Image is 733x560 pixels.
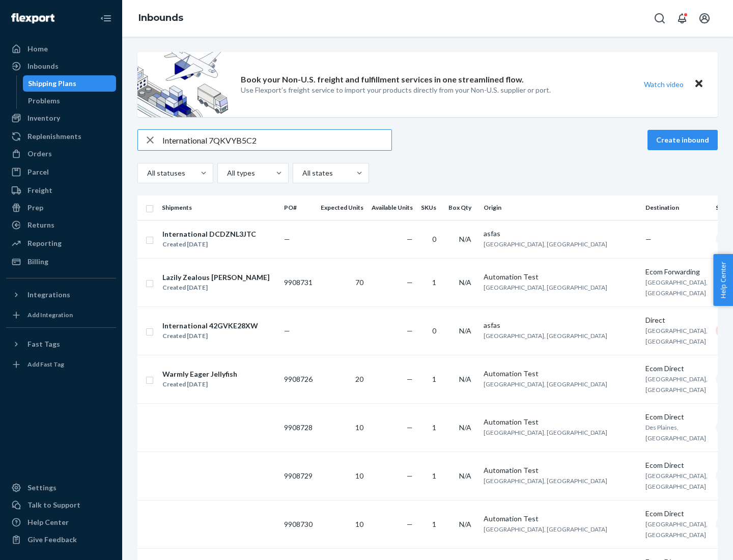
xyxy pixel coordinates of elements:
[162,239,256,249] div: Created [DATE]
[432,423,436,432] span: 1
[432,471,436,480] span: 1
[6,307,116,323] a: Add Integration
[162,369,237,379] div: Warmly Eager Jellyfish
[484,477,607,485] span: [GEOGRAPHIC_DATA], [GEOGRAPHIC_DATA]
[27,131,81,142] div: Replenishments
[645,509,708,519] div: Ecom Direct
[459,326,471,335] span: N/A
[27,290,70,300] div: Integrations
[484,284,607,291] span: [GEOGRAPHIC_DATA], [GEOGRAPHIC_DATA]
[645,460,708,470] div: Ecom Direct
[694,8,715,29] button: Open account menu
[162,283,270,293] div: Created [DATE]
[484,429,607,436] span: [GEOGRAPHIC_DATA], [GEOGRAPHIC_DATA]
[713,254,733,306] button: Help Center
[484,332,607,340] span: [GEOGRAPHIC_DATA], [GEOGRAPHIC_DATA]
[226,168,227,178] input: All types
[6,128,116,145] a: Replenishments
[284,326,290,335] span: —
[6,182,116,199] a: Freight
[23,93,117,109] a: Problems
[407,471,413,480] span: —
[6,514,116,530] a: Help Center
[368,195,417,220] th: Available Units
[162,130,391,150] input: Search inbounds by name, destination, msku...
[241,74,524,86] p: Book your Non-U.S. freight and fulfillment services in one streamlined flow.
[280,195,317,220] th: PO#
[6,58,116,74] a: Inbounds
[645,412,708,422] div: Ecom Direct
[280,355,317,403] td: 9908726
[280,500,317,548] td: 9908730
[407,423,413,432] span: —
[27,185,52,195] div: Freight
[162,229,256,239] div: International DCDZNL3JTC
[28,78,76,89] div: Shipping Plans
[637,77,690,92] button: Watch video
[645,363,708,374] div: Ecom Direct
[27,61,59,71] div: Inbounds
[162,379,237,389] div: Created [DATE]
[27,44,48,54] div: Home
[645,424,706,442] span: Des Plaines, [GEOGRAPHIC_DATA]
[162,321,258,331] div: International 42GVKE28XW
[6,480,116,496] a: Settings
[27,339,60,349] div: Fast Tags
[484,417,637,427] div: Automation Test
[6,110,116,126] a: Inventory
[645,315,708,325] div: Direct
[645,472,708,490] span: [GEOGRAPHIC_DATA], [GEOGRAPHIC_DATA]
[6,235,116,251] a: Reporting
[96,8,116,29] button: Close Navigation
[158,195,280,220] th: Shipments
[432,375,436,383] span: 1
[162,272,270,283] div: Lazily Zealous [PERSON_NAME]
[480,195,641,220] th: Origin
[459,375,471,383] span: N/A
[6,531,116,548] button: Give Feedback
[459,423,471,432] span: N/A
[432,326,436,335] span: 0
[280,258,317,306] td: 9908731
[444,195,480,220] th: Box Qty
[692,77,706,92] button: Close
[355,520,363,528] span: 10
[27,203,43,213] div: Prep
[432,278,436,287] span: 1
[27,517,69,527] div: Help Center
[6,356,116,373] a: Add Fast Tag
[432,520,436,528] span: 1
[146,168,147,178] input: All statuses
[645,520,708,539] span: [GEOGRAPHIC_DATA], [GEOGRAPHIC_DATA]
[27,113,60,123] div: Inventory
[6,146,116,162] a: Orders
[138,12,183,23] a: Inbounds
[6,200,116,216] a: Prep
[6,254,116,270] a: Billing
[484,514,637,524] div: Automation Test
[28,96,60,106] div: Problems
[407,278,413,287] span: —
[484,369,637,379] div: Automation Test
[484,272,637,282] div: Automation Test
[484,525,607,533] span: [GEOGRAPHIC_DATA], [GEOGRAPHIC_DATA]
[355,375,363,383] span: 20
[417,195,444,220] th: SKUs
[6,217,116,233] a: Returns
[432,235,436,243] span: 0
[27,500,80,510] div: Talk to Support
[484,320,637,330] div: asfas
[645,267,708,277] div: Ecom Forwarding
[459,471,471,480] span: N/A
[459,278,471,287] span: N/A
[407,326,413,335] span: —
[355,471,363,480] span: 10
[27,360,64,369] div: Add Fast Tag
[27,483,57,493] div: Settings
[11,13,54,23] img: Flexport logo
[27,238,62,248] div: Reporting
[484,380,607,388] span: [GEOGRAPHIC_DATA], [GEOGRAPHIC_DATA]
[27,149,52,159] div: Orders
[407,235,413,243] span: —
[645,375,708,394] span: [GEOGRAPHIC_DATA], [GEOGRAPHIC_DATA]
